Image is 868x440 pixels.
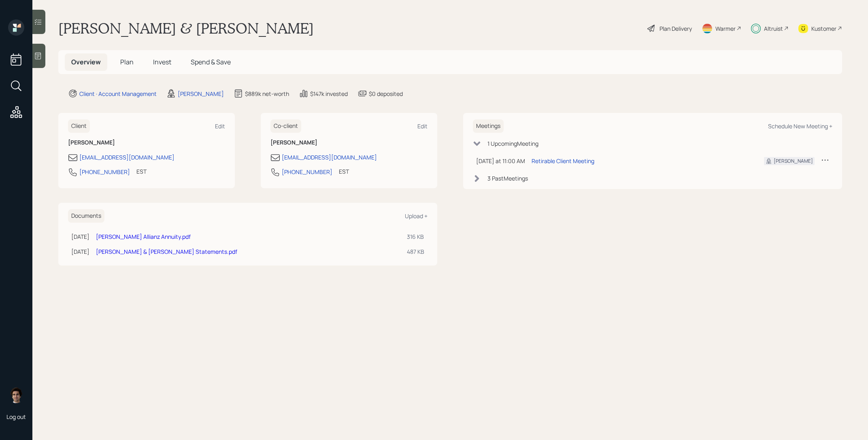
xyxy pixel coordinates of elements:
[68,119,90,133] h6: Client
[473,119,504,133] h6: Meetings
[715,24,736,33] div: Warmer
[79,89,157,98] div: Client · Account Management
[71,247,89,256] div: [DATE]
[178,89,224,98] div: [PERSON_NAME]
[811,24,836,33] div: Kustomer
[153,57,171,66] span: Invest
[764,24,783,33] div: Altruist
[270,119,301,133] h6: Co-client
[6,413,26,421] div: Log out
[270,139,428,146] h6: [PERSON_NAME]
[71,232,89,241] div: [DATE]
[407,247,424,256] div: 487 KB
[245,89,289,98] div: $889k net-worth
[417,122,428,130] div: Edit
[58,19,314,37] h1: [PERSON_NAME] & [PERSON_NAME]
[71,57,101,66] span: Overview
[369,89,403,98] div: $0 deposited
[487,174,528,183] div: 3 Past Meeting s
[660,24,692,33] div: Plan Delivery
[774,157,813,165] div: [PERSON_NAME]
[768,122,832,130] div: Schedule New Meeting +
[339,167,349,176] div: EST
[79,153,174,162] div: [EMAIL_ADDRESS][DOMAIN_NAME]
[282,168,332,176] div: [PHONE_NUMBER]
[487,139,538,148] div: 1 Upcoming Meeting
[68,139,225,146] h6: [PERSON_NAME]
[476,157,525,165] div: [DATE] at 11:00 AM
[96,233,191,240] a: [PERSON_NAME] Allianz Annuity.pdf
[68,209,104,223] h6: Documents
[282,153,377,162] div: [EMAIL_ADDRESS][DOMAIN_NAME]
[191,57,231,66] span: Spend & Save
[96,248,237,255] a: [PERSON_NAME] & [PERSON_NAME] Statements.pdf
[310,89,348,98] div: $147k invested
[405,212,428,220] div: Upload +
[79,168,130,176] div: [PHONE_NUMBER]
[136,167,147,176] div: EST
[532,157,594,165] div: Retirable Client Meeting
[120,57,134,66] span: Plan
[407,232,424,241] div: 316 KB
[8,387,24,403] img: harrison-schaefer-headshot-2.png
[215,122,225,130] div: Edit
